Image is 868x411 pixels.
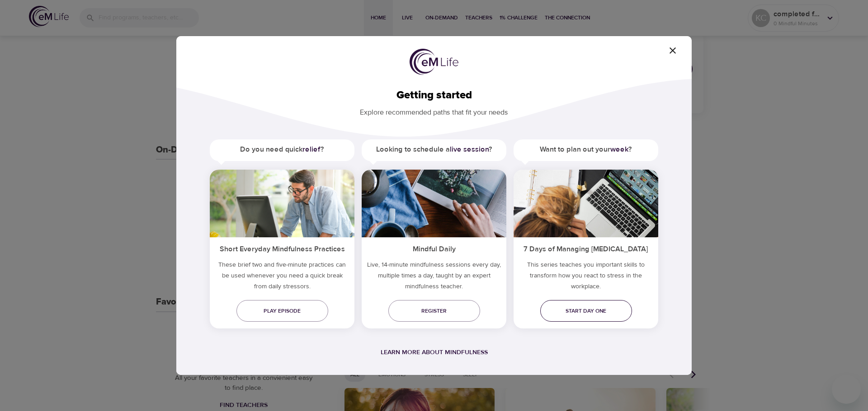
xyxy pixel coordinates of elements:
span: Register [396,306,473,316]
h5: 7 Days of Managing [MEDICAL_DATA] [514,237,658,259]
h5: Want to plan out your ? [514,139,658,160]
img: ims [514,170,658,237]
p: This series teaches you important skills to transform how you react to stress in the workplace. [514,259,658,296]
img: ims [362,170,506,237]
h5: Mindful Daily [362,237,506,259]
a: Register [388,300,480,322]
a: Play episode [236,300,328,322]
h5: These brief two and five-minute practices can be used whenever you need a quick break from daily ... [210,259,354,296]
p: Live, 14-minute mindfulness sessions every day, multiple times a day, taught by an expert mindful... [362,259,506,296]
a: relief [302,145,321,154]
h5: Do you need quick ? [210,139,354,160]
a: week [610,145,628,154]
h5: Short Everyday Mindfulness Practices [210,237,354,259]
a: Learn more about mindfulness [381,348,488,356]
img: logo [410,49,458,75]
h2: Getting started [191,89,677,102]
span: Start day one [547,306,625,316]
img: ims [210,170,354,237]
p: Explore recommended paths that fit your needs [191,102,677,118]
h5: Looking to schedule a ? [362,139,506,160]
span: Play episode [244,306,321,316]
a: Start day one [540,300,632,322]
a: live session [450,145,489,154]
